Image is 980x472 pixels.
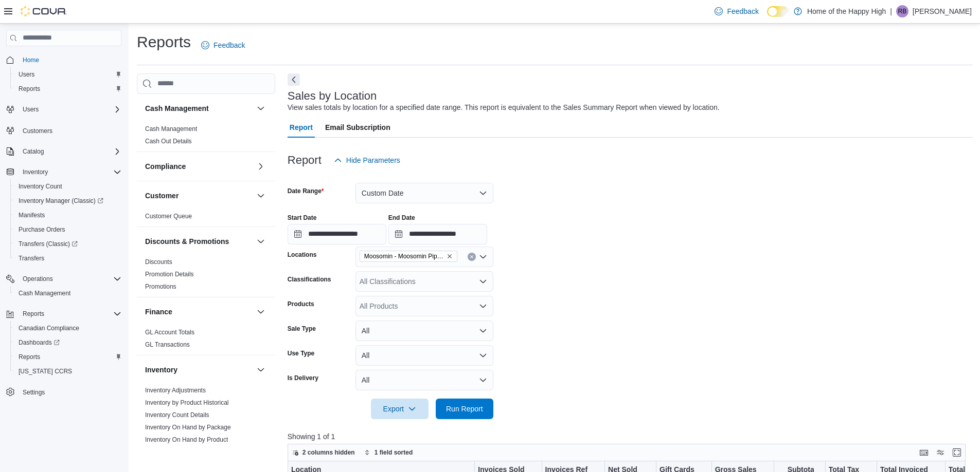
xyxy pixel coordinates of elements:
[288,251,317,259] label: Locations
[255,364,267,376] button: Inventory
[288,154,322,166] h3: Report
[145,161,253,172] button: Compliance
[10,335,126,350] a: Dashboards
[19,254,44,262] span: Transfers
[145,191,253,201] button: Customer
[19,353,40,361] span: Reports
[10,82,126,96] button: Reports
[19,197,103,205] span: Inventory Manager (Classic)
[213,40,245,50] span: Feedback
[21,6,67,16] img: Cova
[288,300,314,308] label: Products
[10,208,126,222] button: Manifests
[19,53,121,66] span: Home
[14,322,83,334] a: Canadian Compliance
[145,424,231,431] a: Inventory On Hand by Package
[23,310,44,318] span: Reports
[255,235,267,248] button: Discounts & Promotions
[10,67,126,82] button: Users
[145,137,192,145] span: Cash Out Details
[14,223,121,236] span: Purchase Orders
[288,73,300,86] button: Next
[14,68,121,81] span: Users
[288,275,331,284] label: Classifications
[10,321,126,335] button: Canadian Compliance
[145,212,192,220] span: Customer Queue
[2,144,126,159] button: Catalog
[14,180,121,193] span: Inventory Count
[14,209,121,221] span: Manifests
[14,238,121,250] span: Transfers (Classic)
[468,253,476,261] button: Clear input
[288,431,973,442] p: Showing 1 of 1
[2,102,126,117] button: Users
[19,308,48,320] button: Reports
[145,271,194,278] a: Promotion Details
[10,237,126,251] a: Transfers (Classic)
[898,5,907,17] span: RB
[346,155,400,165] span: Hide Parameters
[145,399,229,406] a: Inventory by Product Historical
[2,385,126,400] button: Settings
[145,399,229,407] span: Inventory by Product Historical
[2,272,126,286] button: Operations
[288,187,324,195] label: Date Range
[145,307,253,317] button: Finance
[6,48,121,426] nav: Complex example
[145,191,179,201] h3: Customer
[19,386,121,399] span: Settings
[479,302,487,310] button: Open list of options
[19,145,121,158] span: Catalog
[375,448,413,457] span: 1 field sorted
[145,307,172,317] h3: Finance
[302,448,355,457] span: 2 columns hidden
[145,436,228,443] a: Inventory On Hand by Product
[145,125,197,133] span: Cash Management
[19,54,43,66] a: Home
[2,123,126,138] button: Customers
[288,214,317,222] label: Start Date
[288,325,316,333] label: Sale Type
[19,211,45,219] span: Manifests
[19,273,57,285] button: Operations
[767,6,789,17] input: Dark Mode
[14,351,121,363] span: Reports
[19,145,48,158] button: Catalog
[145,213,192,220] a: Customer Queue
[145,236,253,247] button: Discounts & Promotions
[19,124,121,137] span: Customers
[14,238,82,250] a: Transfers (Classic)
[890,5,892,17] p: |
[19,273,121,285] span: Operations
[14,336,64,349] a: Dashboards
[288,90,377,102] h3: Sales by Location
[325,117,390,138] span: Email Subscription
[255,160,267,173] button: Compliance
[447,253,453,259] button: Remove Moosomin - Moosomin Pipestone - Fire & Flower from selection in this group
[145,341,190,348] a: GL Transactions
[14,83,44,95] a: Reports
[19,166,52,178] button: Inventory
[145,365,253,375] button: Inventory
[288,374,318,382] label: Is Delivery
[23,56,39,64] span: Home
[145,283,176,290] a: Promotions
[14,365,76,377] a: [US_STATE] CCRS
[145,329,194,336] a: GL Account Totals
[14,252,48,265] a: Transfers
[145,258,172,266] a: Discounts
[145,423,231,431] span: Inventory On Hand by Package
[807,5,886,17] p: Home of the Happy High
[137,32,191,52] h1: Reports
[145,448,207,456] span: Inventory Transactions
[19,103,43,116] button: Users
[2,165,126,179] button: Inventory
[145,341,190,349] span: GL Transactions
[19,289,70,297] span: Cash Management
[14,83,121,95] span: Reports
[23,105,39,114] span: Users
[23,275,53,283] span: Operations
[436,399,493,419] button: Run Report
[14,195,121,207] span: Inventory Manager (Classic)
